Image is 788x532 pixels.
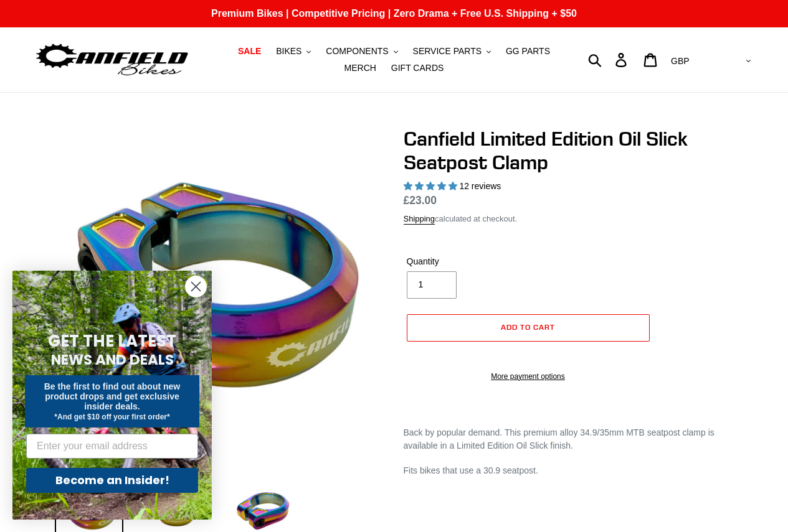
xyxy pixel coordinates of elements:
[391,63,444,73] span: GIFT CARDS
[326,46,388,57] span: COMPONENTS
[459,181,501,191] span: 12 reviews
[404,465,538,475] span: Fits bikes that use a 30.9 seatpost.
[407,255,525,268] label: Quantity
[338,60,382,77] a: MERCH
[407,43,497,60] button: SERVICE PARTS
[404,181,460,191] span: 4.92 stars
[26,434,198,459] input: Enter your email address
[501,322,555,332] span: Add to cart
[320,43,404,60] button: COMPONENTS
[270,43,317,60] button: BIKES
[26,468,198,493] button: Become an Insider!
[48,330,176,352] span: GET THE LATEST
[404,426,734,452] p: Back by popular demand. This premium alloy 34.9/35mm MTB seatpost clamp is available in a Limited...
[413,46,482,57] span: SERVICE PARTS
[344,63,376,73] span: MERCH
[185,276,207,297] button: Close dialog
[238,46,261,57] span: SALE
[404,214,435,225] a: Shipping
[44,381,181,411] span: Be the first to find out about new product drops and get exclusive insider deals.
[385,60,450,77] a: GIFT CARDS
[500,43,556,60] a: GG PARTS
[276,46,301,57] span: BIKES
[404,213,734,225] div: calculated at checkout.
[404,127,734,175] h1: Canfield Limited Edition Oil Slick Seatpost Clamp
[51,350,174,370] span: NEWS AND DEALS
[407,371,650,382] a: More payment options
[232,43,267,60] a: SALE
[34,40,190,80] img: Canfield Bikes
[54,413,169,421] span: *And get $10 off your first order*
[407,314,650,342] button: Add to cart
[506,46,550,57] span: GG PARTS
[404,194,437,207] span: £23.00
